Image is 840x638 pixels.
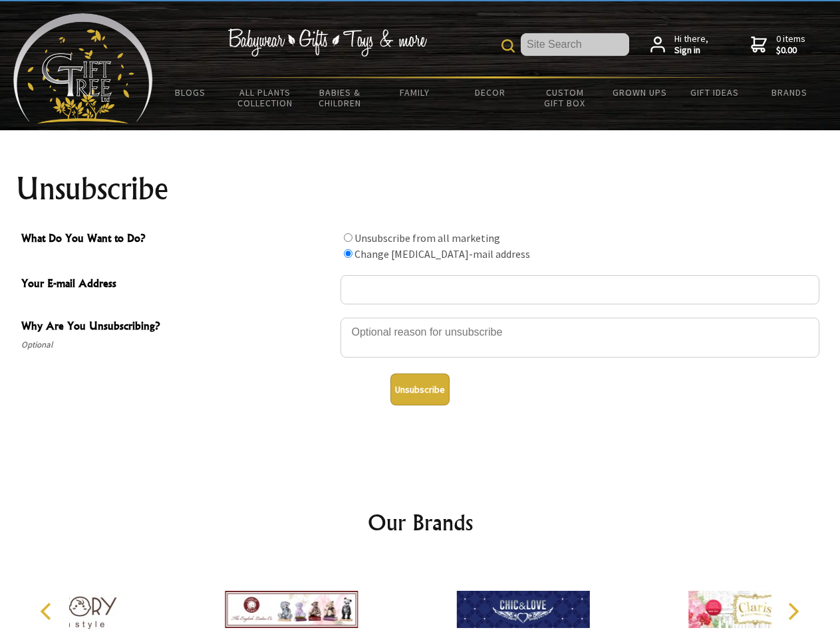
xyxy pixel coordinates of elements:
[776,45,805,56] strong: $0.00
[13,13,153,124] img: Babyware - Gifts - Toys and more...
[602,78,677,106] a: Grown Ups
[341,318,819,358] textarea: Why Are You Unsubscribing?
[778,597,807,626] button: Next
[21,275,334,294] span: Your E-mail Address
[153,78,228,106] a: BLOGS
[776,33,805,56] span: 0 items
[344,233,352,242] input: What Do You Want to Do?
[650,33,708,56] a: Hi there,Sign in
[390,373,450,405] button: Unsubscribe
[677,78,752,106] a: Gift Ideas
[354,247,530,261] label: Change [MEDICAL_DATA]-mail address
[341,275,819,304] input: Your E-mail Address
[752,78,827,106] a: Brands
[303,78,378,117] a: Babies & Children
[21,337,334,353] span: Optional
[354,231,500,245] label: Unsubscribe from all marketing
[378,78,453,106] a: Family
[33,597,63,626] button: Previous
[501,39,515,53] img: product search
[527,78,603,117] a: Custom Gift Box
[27,506,814,538] h2: Our Brands
[21,318,334,337] span: Why Are You Unsubscribing?
[227,29,427,56] img: Babywear - Gifts - Toys & more
[751,33,805,56] a: 0 items$0.00
[21,230,334,249] span: What Do You Want to Do?
[344,249,352,258] input: What Do You Want to Do?
[674,45,708,56] strong: Sign in
[674,33,708,56] span: Hi there,
[521,33,629,56] input: Site Search
[16,173,825,205] h1: Unsubscribe
[452,78,527,106] a: Decor
[228,78,303,117] a: All Plants Collection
